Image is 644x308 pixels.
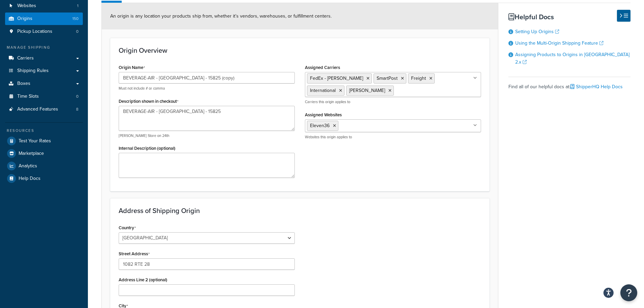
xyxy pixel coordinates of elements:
li: Pickup Locations [5,25,83,38]
div: Manage Shipping [5,45,83,50]
span: Analytics [19,163,37,169]
p: Websites this origin applies to [305,135,481,140]
a: Help Docs [5,172,83,185]
a: Advanced Features8 [5,103,83,116]
a: Assigning Products to Origins in [GEOGRAPHIC_DATA] 2.x [515,51,629,66]
span: Eleven36 [310,122,330,129]
p: [PERSON_NAME] Store on 24th [119,133,295,138]
h3: Origin Overview [119,47,481,54]
label: Street Address [119,251,150,257]
span: Pickup Locations [17,29,52,34]
textarea: BEVERAGE-AIR - [GEOGRAPHIC_DATA] - 15825 [119,106,295,131]
li: Advanced Features [5,103,83,116]
li: Origins [5,13,83,25]
a: Time Slots0 [5,90,83,103]
span: Shipping Rules [17,68,49,74]
p: Carriers this origin applies to [305,99,481,104]
label: Address Line 2 (optional) [119,277,167,282]
a: Using the Multi-Origin Shipping Feature [515,40,603,47]
div: Find all of our helpful docs at: [508,77,630,92]
span: An origin is any location your products ship from, whether it’s vendors, warehouses, or fulfillme... [110,13,332,20]
a: Marketplace [5,147,83,160]
a: Test Your Rates [5,135,83,147]
span: Carriers [17,55,34,61]
span: Advanced Features [17,106,58,112]
a: Shipping Rules [5,65,83,77]
span: FedEx - [PERSON_NAME] [310,75,363,82]
span: 1 [77,3,78,9]
a: ShipperHQ Help Docs [570,83,623,90]
span: Test Your Rates [19,138,51,144]
a: Boxes [5,77,83,90]
a: Pickup Locations0 [5,25,83,38]
a: Setting Up Origins [515,28,559,35]
span: Boxes [17,81,30,87]
a: Analytics [5,160,83,172]
span: Marketplace [19,151,44,157]
button: Hide Help Docs [617,10,630,22]
div: Resources [5,128,83,134]
button: Open Resource Center [620,284,637,301]
span: 0 [76,94,78,99]
h3: Helpful Docs [508,13,630,21]
label: Description shown in checkout [119,99,178,104]
p: Must not include # or comma [119,86,295,91]
span: Origins [17,16,32,22]
h3: Address of Shipping Origin [119,207,481,214]
label: Assigned Carriers [305,65,340,70]
span: Help Docs [19,176,41,182]
span: [PERSON_NAME] [349,87,385,94]
span: 8 [76,106,78,112]
span: SmartPost [377,75,398,82]
label: Internal Description (optional) [119,146,175,151]
span: 150 [72,16,78,22]
label: Country [119,225,136,231]
a: Carriers [5,52,83,65]
label: Origin Name [119,65,145,70]
span: Time Slots [17,94,39,99]
a: Origins150 [5,13,83,25]
span: Freight [411,75,426,82]
span: International [310,87,336,94]
span: 0 [76,29,78,34]
label: Assigned Websites [305,112,342,117]
li: Time Slots [5,90,83,103]
span: Websites [17,3,36,9]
